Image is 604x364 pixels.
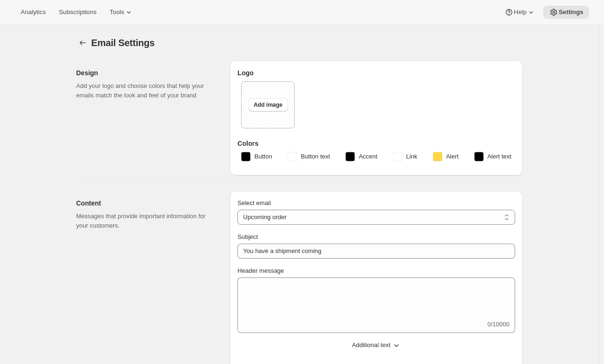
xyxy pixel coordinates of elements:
span: Accent [359,152,377,161]
span: Select email [237,199,271,206]
span: Link [406,152,417,161]
span: Subject [237,233,258,240]
button: Analytics [15,6,51,19]
span: Alert [446,152,459,161]
span: Header message [237,267,284,274]
span: Subscriptions [59,8,96,16]
button: Settings [543,6,589,19]
h2: Design [76,68,215,78]
p: Add your logo and choose colors that help your emails match the look and feel of your brand [76,81,215,100]
button: Link [387,149,423,164]
span: Email Settings [91,38,155,48]
span: Additional text [352,340,391,350]
button: Settings [76,36,89,49]
button: Button [235,149,278,164]
span: Alert text [487,152,511,161]
button: Alert [427,149,464,164]
span: Analytics [21,8,46,16]
button: Add image [248,98,288,111]
span: Button [254,152,272,161]
button: Additional text [232,338,521,353]
span: Tools [110,8,124,16]
button: Help [499,6,541,19]
button: Button text [282,149,336,164]
h3: Colors [237,139,515,148]
button: Tools [104,6,139,19]
button: Subscriptions [53,6,102,19]
button: Accent [340,149,383,164]
p: Messages that provide important information for your customers. [76,212,215,230]
span: Button text [301,152,330,161]
span: Settings [558,8,583,16]
h2: Content [76,198,215,208]
button: Alert text [469,149,517,164]
span: Add image [254,101,282,109]
h3: Logo [237,68,515,78]
span: Help [514,8,526,16]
